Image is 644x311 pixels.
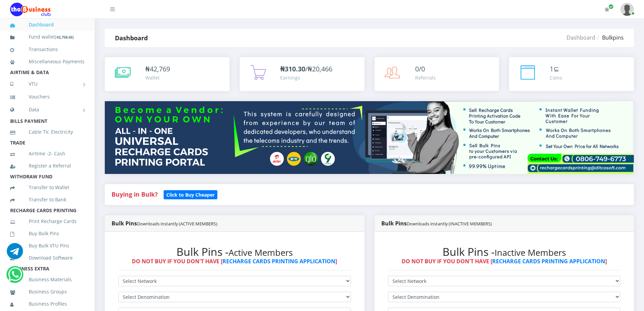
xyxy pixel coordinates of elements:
[381,220,492,227] strong: Bulk Pins
[8,271,22,283] a: Chat for support
[222,258,335,265] a: RECHARGE CARDS PRINTING APPLICATION
[415,74,436,81] div: Referrals
[10,75,85,92] a: VTU
[280,74,332,81] div: Earnings
[10,54,85,69] a: Miscellaneous Payments
[375,57,499,91] a: 0/0 Referrals
[402,258,607,265] strong: DO NOT BUY IF YOU DON'T HAVE [ ]
[10,180,85,195] a: Transfer to Wallet
[10,101,85,118] a: Data
[10,42,85,57] a: Transactions
[7,248,23,259] a: Chat for support
[115,34,148,42] strong: Dashboard
[118,245,351,258] h2: Bulk Pins -
[166,192,215,198] b: Click to Buy Cheaper
[604,7,610,12] i: Renew/Upgrade Subscription
[10,158,85,174] a: Register a Referral
[10,124,85,140] a: Cable TV, Electricity
[280,64,305,73] b: ₦310.30
[112,190,158,198] strong: Buying in Bulk?
[10,214,85,229] a: Print Recharge Cards
[240,57,364,91] a: ₦310.30/₦20,466 Earnings
[112,220,217,227] strong: Bulk Pins
[10,146,85,161] a: Airtime -2- Cash
[10,29,85,45] a: Fund wallet[42,768.66]
[388,245,621,258] h2: Bulk Pins -
[550,64,562,74] div: ⊆
[229,247,293,259] small: Active Members
[56,35,73,40] b: 42,768.66
[132,258,337,265] strong: DO NOT BUY IF YOU DON'T HAVE [ ]
[492,258,605,265] a: RECHARGE CARDS PRINTING APPLICATION
[620,3,634,16] img: User
[495,247,566,259] small: Inactive Members
[145,74,170,81] div: Wallet
[280,64,332,73] span: /₦20,466
[407,221,492,227] small: Downloads instantly (INACTIVE MEMBERS)
[105,57,230,91] a: ₦42,769 Wallet
[137,221,217,227] small: Downloads instantly (ACTIVE MEMBERS)
[595,34,624,42] li: Bulkpins
[10,238,85,253] a: Buy Bulk VTU Pins
[10,284,85,299] a: Business Groups
[609,4,614,9] span: Renew/Upgrade Subscription
[105,101,634,174] img: multitenant_rcp.png
[415,64,425,73] span: 0/0
[10,272,85,287] a: Business Materials
[550,64,553,73] span: 1
[10,192,85,207] a: Transfer to Bank
[10,3,51,16] img: Logo
[10,17,85,32] a: Dashboard
[55,35,74,40] small: [ ]
[550,74,562,81] div: Coins
[10,89,85,105] a: Vouchers
[150,64,170,73] span: 42,769
[10,250,85,266] a: Download Software
[567,34,595,41] a: Dashboard
[145,64,170,74] div: ₦
[10,226,85,241] a: Buy Bulk Pins
[164,190,217,198] a: Click to Buy Cheaper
